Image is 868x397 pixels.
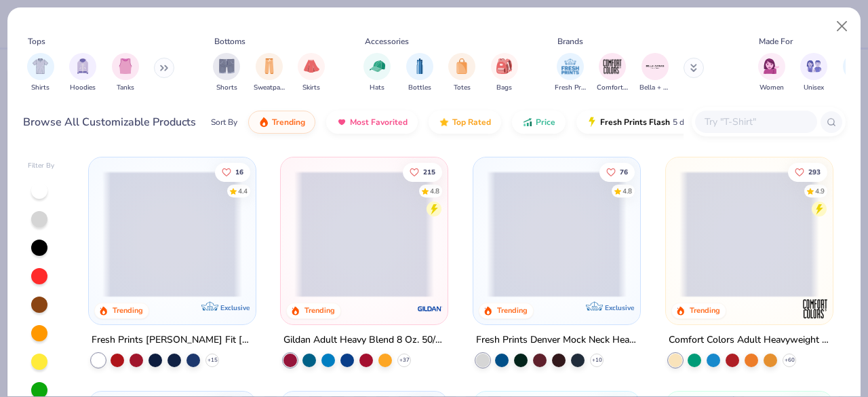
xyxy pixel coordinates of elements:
[363,53,391,93] div: filter for Hats
[28,35,45,48] div: Tops
[336,117,347,128] img: most_fav.gif
[31,83,50,93] span: Shirts
[272,117,305,128] span: Trending
[496,58,511,74] img: Bags Image
[211,116,237,128] div: Sort By
[23,114,196,130] div: Browse All Customizable Products
[800,53,827,93] div: filter for Unisex
[759,83,784,93] span: Women
[602,56,623,77] img: Comfort Colors Image
[365,35,409,48] div: Accessories
[804,83,824,93] span: Unisex
[370,58,385,74] img: Hats Image
[298,53,325,93] button: filter button
[669,332,830,349] div: Comfort Colors Adult Heavyweight T-Shirt
[800,53,827,93] button: filter button
[214,35,245,48] div: Bottoms
[429,111,501,134] button: Top Rated
[363,53,391,93] button: filter button
[454,58,469,74] img: Totes Image
[27,53,54,93] button: filter button
[75,58,90,74] img: Hoodies Image
[254,83,285,93] span: Sweatpants
[248,111,315,134] button: Trending
[491,53,518,93] div: filter for Bags
[557,35,583,48] div: Brands
[759,35,793,48] div: Made For
[597,53,628,93] button: filter button
[605,303,634,312] span: Exclusive
[788,162,827,181] button: Like
[112,53,139,93] div: filter for Tanks
[370,83,384,93] span: Hats
[69,53,96,93] div: filter for Hoodies
[454,83,471,93] span: Totes
[431,186,440,196] div: 4.8
[69,53,96,93] button: filter button
[597,83,628,93] span: Comfort Colors
[448,53,475,93] div: filter for Totes
[555,53,586,93] button: filter button
[623,186,632,196] div: 4.8
[639,53,671,93] div: filter for Bella + Canvas
[216,83,237,93] span: Shorts
[600,117,670,128] span: Fresh Prints Flash
[70,83,96,93] span: Hoodies
[587,117,597,128] img: flash.gif
[639,53,671,93] button: filter button
[536,117,555,128] span: Price
[802,295,829,322] img: Comfort Colors logo
[304,58,319,74] img: Skirts Image
[764,58,779,74] img: Women Image
[27,53,54,93] div: filter for Shirts
[112,53,139,93] button: filter button
[476,332,637,349] div: Fresh Prints Denver Mock Neck Heavyweight Sweatshirt
[496,83,512,93] span: Bags
[92,332,253,349] div: Fresh Prints [PERSON_NAME] Fit [PERSON_NAME] Shirt with Stripes
[491,53,518,93] button: filter button
[416,295,443,322] img: Gildan logo
[207,356,217,364] span: + 15
[254,53,285,93] button: filter button
[215,162,250,181] button: Like
[235,168,243,175] span: 16
[512,111,566,134] button: Price
[408,83,431,93] span: Bottles
[28,161,55,171] div: Filter By
[599,162,635,181] button: Like
[302,83,320,93] span: Skirts
[117,83,134,93] span: Tanks
[639,83,671,93] span: Bella + Canvas
[448,53,475,93] button: filter button
[406,53,433,93] button: filter button
[829,14,855,39] button: Close
[298,53,325,93] div: filter for Skirts
[238,186,248,196] div: 4.4
[452,117,491,128] span: Top Rated
[213,53,240,93] button: filter button
[403,162,443,181] button: Like
[784,356,794,364] span: + 60
[703,114,808,130] input: Try "T-Shirt"
[806,58,822,74] img: Unisex Image
[555,83,586,93] span: Fresh Prints
[326,111,418,134] button: Most Favorited
[555,53,586,93] div: filter for Fresh Prints
[118,58,133,74] img: Tanks Image
[673,115,723,130] span: 5 day delivery
[597,53,628,93] div: filter for Comfort Colors
[262,58,277,74] img: Sweatpants Image
[576,111,733,134] button: Fresh Prints Flash5 day delivery
[283,332,445,349] div: Gildan Adult Heavy Blend 8 Oz. 50/50 Hooded Sweatshirt
[808,168,821,175] span: 293
[220,303,249,312] span: Exclusive
[33,58,48,74] img: Shirts Image
[758,53,785,93] div: filter for Women
[439,117,450,128] img: TopRated.gif
[258,117,269,128] img: trending.gif
[645,56,665,77] img: Bella + Canvas Image
[620,168,628,175] span: 76
[560,56,580,77] img: Fresh Prints Image
[424,168,436,175] span: 215
[815,186,825,196] div: 4.9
